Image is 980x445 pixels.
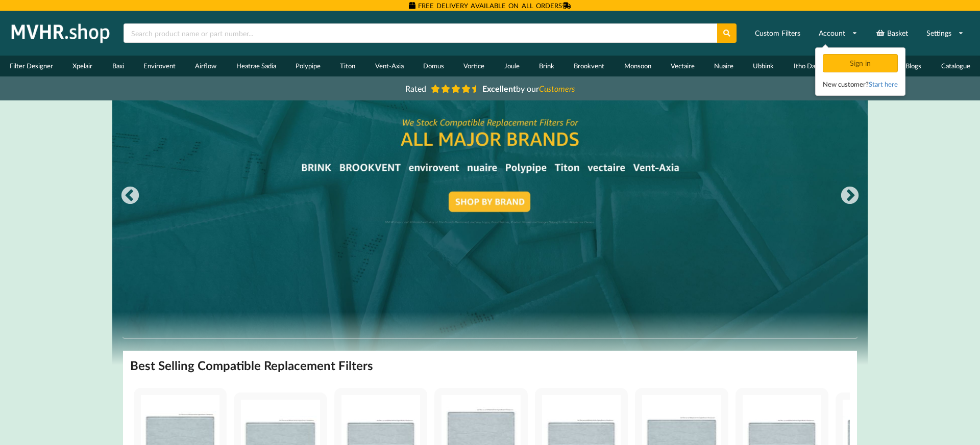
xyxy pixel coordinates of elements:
a: Account [812,24,864,42]
a: Vent-Axia [365,56,413,76]
span: Rated [405,84,426,93]
h2: Best Selling Compatible Replacement Filters [130,358,373,374]
img: mvhr.shop.png [7,20,114,46]
a: Itho Daalderop [784,56,846,76]
a: Rated Excellentby ourCustomers [398,80,582,97]
a: Ubbink [743,56,783,76]
b: Excellent [482,84,516,93]
a: Baxi [103,56,134,76]
a: Envirovent [134,56,185,76]
a: Joule [494,56,529,76]
button: Previous [120,186,140,206]
a: Airflow [185,56,226,76]
a: Basket [869,24,915,42]
a: Polypipe [286,56,330,76]
a: Heatrae Sadia [227,56,286,76]
a: Custom Filters [748,24,807,42]
a: Domus [413,56,454,76]
a: Sign in [823,59,900,67]
a: Nuaire [704,56,743,76]
a: Settings [920,24,970,42]
a: Brookvent [564,56,614,76]
a: Vectaire [661,56,704,76]
a: Monsoon [614,56,660,76]
a: Start here [869,80,898,88]
a: Xpelair [63,56,102,76]
div: Sign in [823,54,898,72]
input: Search product name or part number... [124,23,717,43]
a: Brink [529,56,564,76]
a: Titon [330,56,365,76]
div: New customer? [823,79,898,89]
button: Next [840,186,860,206]
span: by our [482,84,575,93]
a: Catalogue [932,56,980,76]
a: Vortice [454,56,494,76]
i: Customers [539,84,575,93]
